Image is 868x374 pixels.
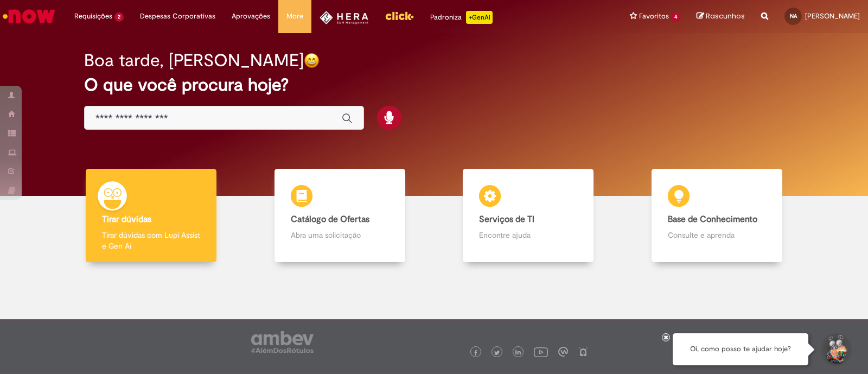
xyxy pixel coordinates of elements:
[320,11,369,24] img: HeraLogo.png
[102,214,151,225] b: Tirar dúvidas
[84,75,784,94] h2: O que você procura hoje?
[1,5,57,27] img: ServiceNow
[623,169,812,263] a: Base de Conhecimento Consulte e aprenda
[430,11,493,24] div: Padroniza
[668,214,757,225] b: Base de Conhecimento
[479,214,534,225] b: Serviços de TI
[114,12,124,22] span: 2
[706,11,745,21] span: Rascunhos
[534,345,548,359] img: logo_footer_youtube.png
[251,331,314,353] img: logo_footer_ambev_rotulo_gray.png
[286,11,303,22] span: More
[434,169,623,263] a: Serviços de TI Encontre ajuda
[102,230,200,251] p: Tirar dúvidas com Lupi Assist e Gen Ai
[84,51,304,70] h2: Boa tarde, [PERSON_NAME]
[74,11,112,22] span: Requisições
[515,350,521,356] img: logo_footer_linkedin.png
[291,214,369,225] b: Catálogo de Ofertas
[57,169,246,263] a: Tirar dúvidas Tirar dúvidas com Lupi Assist e Gen Ai
[494,350,500,356] img: logo_footer_twitter.png
[140,11,215,22] span: Despesas Corporativas
[805,11,860,21] span: [PERSON_NAME]
[671,12,680,22] span: 4
[819,333,852,366] button: Iniciar Conversa de Suporte
[291,230,389,240] p: Abra uma solicitação
[479,230,577,240] p: Encontre ajuda
[466,11,493,24] p: +GenAi
[697,11,745,22] a: Rascunhos
[668,230,766,240] p: Consulte e aprenda
[246,169,435,263] a: Catálogo de Ofertas Abra uma solicitação
[558,347,568,357] img: logo_footer_workplace.png
[473,350,478,356] img: logo_footer_facebook.png
[790,12,797,20] span: NA
[578,347,588,357] img: logo_footer_naosei.png
[673,333,808,365] div: Oi, como posso te ajudar hoje?
[232,11,270,22] span: Aprovações
[385,8,414,24] img: click_logo_yellow_360x200.png
[639,11,669,22] span: Favoritos
[304,53,320,68] img: happy-face.png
